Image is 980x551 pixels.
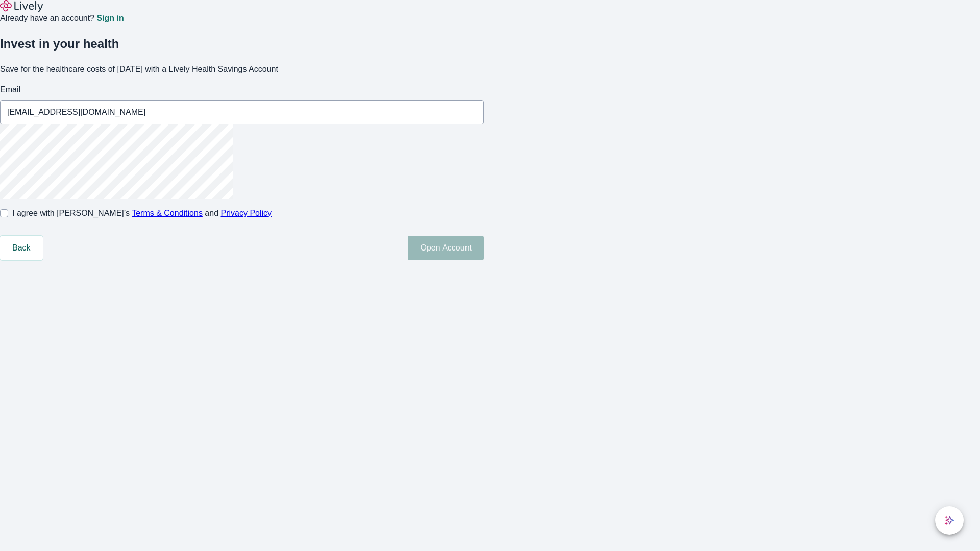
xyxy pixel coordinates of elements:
[944,515,954,525] svg: Lively AI Assistant
[935,506,964,535] button: chat
[12,207,272,219] span: I agree with [PERSON_NAME]’s and
[132,209,203,217] a: Terms & Conditions
[96,14,124,22] a: Sign in
[221,209,272,217] a: Privacy Policy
